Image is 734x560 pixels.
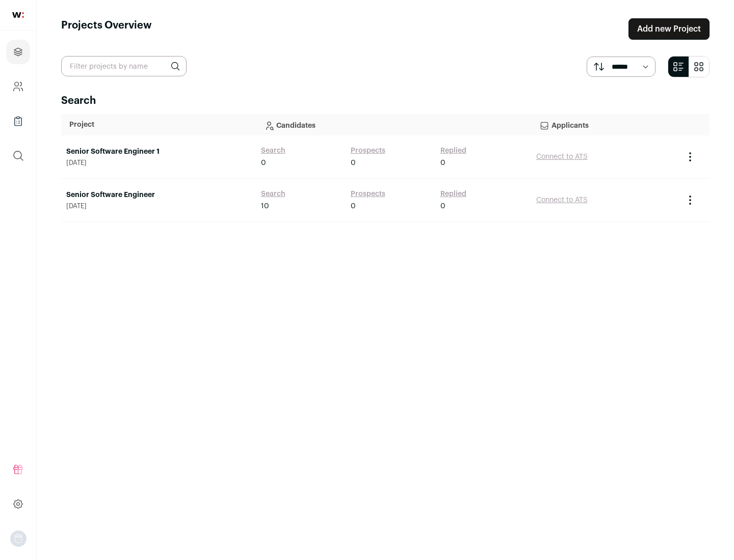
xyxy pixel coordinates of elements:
[66,190,251,200] a: Senior Software Engineer
[66,147,251,157] a: Senior Software Engineer 1
[440,158,445,168] span: 0
[6,109,30,133] a: Company Lists
[684,151,696,163] button: Project Actions
[351,189,385,199] a: Prospects
[69,120,248,130] p: Project
[12,12,24,18] img: wellfound-shorthand-0d5821cbd27db2630d0214b213865d53afaa358527fdda9d0ea32b1df1b89c2c.svg
[61,18,152,40] h1: Projects Overview
[536,153,588,160] a: Connect to ATS
[261,146,285,156] a: Search
[351,201,356,211] span: 0
[61,56,187,76] input: Filter projects by name
[351,158,356,168] span: 0
[6,40,30,64] a: Projects
[264,115,523,135] p: Candidates
[684,194,696,206] button: Project Actions
[628,18,710,40] a: Add new Project
[261,189,285,199] a: Search
[351,146,385,156] a: Prospects
[440,146,466,156] a: Replied
[261,201,269,211] span: 10
[536,197,588,204] a: Connect to ATS
[61,94,710,108] h2: Search
[10,530,27,547] button: Open dropdown
[440,189,466,199] a: Replied
[440,201,445,211] span: 0
[66,202,251,210] span: [DATE]
[261,158,266,168] span: 0
[66,159,251,167] span: [DATE]
[10,530,27,547] img: nopic.png
[6,74,30,99] a: Company and ATS Settings
[539,115,671,135] p: Applicants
